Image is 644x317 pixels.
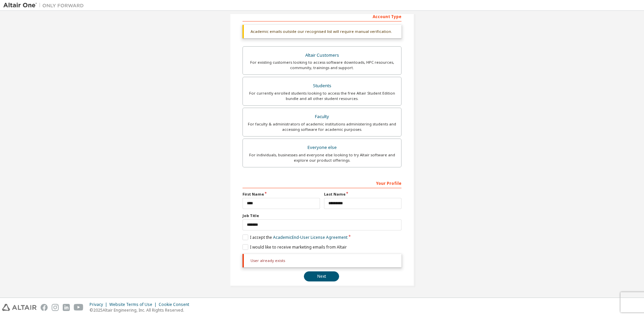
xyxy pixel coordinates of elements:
[41,304,48,311] img: facebook.svg
[63,304,70,311] img: linkedin.svg
[74,304,84,311] img: youtube.svg
[247,152,397,163] div: For individuals, businesses and everyone else looking to try Altair software and explore our prod...
[273,234,347,240] a: Academic End-User License Agreement
[304,271,339,281] button: Next
[247,81,397,91] div: Students
[243,192,320,197] label: First Name
[243,254,401,267] div: User already exists
[52,304,59,311] img: instagram.svg
[247,143,397,152] div: Everyone else
[247,60,397,70] div: For existing customers looking to access software downloads, HPC resources, community, trainings ...
[90,307,193,313] p: © 2025 Altair Engineering, Inc. All Rights Reserved.
[243,25,401,38] div: Academic emails outside our recognised list will require manual verification.
[2,304,37,311] img: altair_logo.svg
[3,2,87,9] img: Altair One
[247,112,397,121] div: Faculty
[324,192,401,197] label: Last Name
[247,121,397,132] div: For faculty & administrators of academic institutions administering students and accessing softwa...
[247,51,397,60] div: Altair Customers
[247,91,397,101] div: For currently enrolled students looking to access the free Altair Student Edition bundle and all ...
[109,302,159,307] div: Website Terms of Use
[159,302,193,307] div: Cookie Consent
[243,213,401,218] label: Job Title
[90,302,109,307] div: Privacy
[243,177,401,188] div: Your Profile
[243,11,401,21] div: Account Type
[243,234,347,240] label: I accept the
[243,244,347,250] label: I would like to receive marketing emails from Altair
